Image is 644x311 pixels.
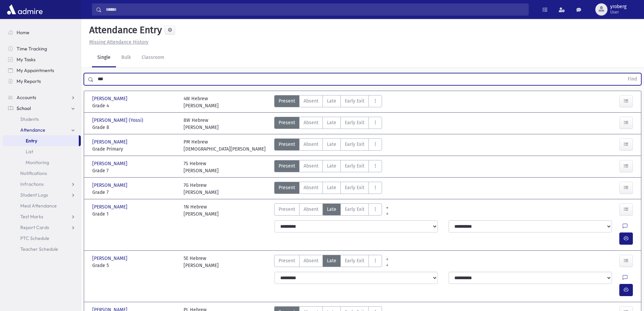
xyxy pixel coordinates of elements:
span: Absent [304,141,318,148]
span: PTC Schedule [20,235,49,241]
span: Home [17,29,29,36]
a: Student Logs [3,190,81,200]
span: Grade 7 [92,189,177,196]
span: Monitoring [26,159,49,165]
div: PM Hebrew [DEMOGRAPHIC_DATA][PERSON_NAME] [184,138,266,153]
span: Early Exit [345,97,364,105]
span: Students [20,116,39,122]
a: Notifications [3,168,81,179]
span: List [26,149,33,155]
a: Time Tracking [3,43,81,54]
span: Time Tracking [17,46,47,52]
div: AttTypes [274,203,382,218]
a: School [3,103,81,114]
span: My Reports [17,78,41,84]
span: [PERSON_NAME] [92,95,129,102]
span: My Tasks [17,57,35,63]
span: Meal Attendance [20,203,57,209]
span: [PERSON_NAME] [92,160,129,167]
div: 7S Hebrew [PERSON_NAME] [184,160,219,174]
a: PTC Schedule [3,233,81,244]
span: Late [327,162,336,170]
a: Single [92,48,116,67]
a: Monitoring [3,157,81,168]
span: Late [327,97,336,105]
span: [PERSON_NAME] [92,138,129,146]
span: Grade Primary [92,146,177,153]
span: Infractions [20,181,44,187]
span: Present [279,141,295,148]
span: [PERSON_NAME] [92,203,129,210]
img: AdmirePro [5,3,44,16]
h5: Attendance Entry [87,24,162,36]
a: Entry [3,135,79,146]
a: List [3,146,81,157]
span: Early Exit [345,162,364,170]
span: Accounts [17,94,36,101]
span: Late [327,184,336,191]
span: User [610,9,626,15]
span: Student Logs [20,192,48,198]
span: Test Marks [20,214,43,220]
span: Grade 1 [92,210,177,218]
span: [PERSON_NAME] [92,255,129,262]
span: Present [279,162,295,170]
a: Students [3,114,81,125]
span: Absent [304,206,318,213]
span: [PERSON_NAME] (Yossi) [92,117,145,124]
span: Grade 7 [92,167,177,174]
span: Grade 4 [92,102,177,109]
span: Late [327,119,336,126]
a: Home [3,27,81,38]
span: Early Exit [345,206,364,213]
u: Missing Attendance History [89,39,148,45]
div: 7G Hebrew [PERSON_NAME] [184,182,219,196]
a: Test Marks [3,211,81,222]
a: Missing Attendance History [87,39,148,45]
div: AttTypes [274,182,382,196]
span: My Appointments [17,67,54,73]
a: Bulk [116,48,136,67]
span: Absent [304,162,318,170]
span: Late [327,206,336,213]
div: AttTypes [274,138,382,153]
span: [PERSON_NAME] [92,182,129,189]
div: AttTypes [274,117,382,131]
span: Absent [304,184,318,191]
div: AttTypes [274,160,382,174]
a: My Reports [3,76,81,87]
a: Report Cards [3,222,81,233]
span: Absent [304,119,318,126]
span: Present [279,257,295,264]
a: Teacher Schedule [3,244,81,254]
div: AttTypes [274,255,382,269]
span: Entry [26,138,37,144]
span: Absent [304,97,318,105]
div: 8W Hebrew [PERSON_NAME] [184,117,219,131]
span: Early Exit [345,257,364,264]
span: Teacher Schedule [20,246,58,252]
span: Grade 5 [92,262,177,269]
div: 5E Hebrew [PERSON_NAME] [184,255,219,269]
span: Present [279,119,295,126]
span: Grade 8 [92,124,177,131]
span: yroberg [610,4,626,9]
a: Meal Attendance [3,200,81,211]
span: Early Exit [345,184,364,191]
span: Present [279,206,295,213]
span: Report Cards [20,224,49,230]
span: Present [279,97,295,105]
div: 4W Hebrew [PERSON_NAME] [184,95,219,109]
a: Classroom [136,48,170,67]
span: Attendance [20,127,45,133]
span: Notifications [20,170,47,176]
span: Early Exit [345,141,364,148]
span: Late [327,257,336,264]
a: My Tasks [3,54,81,65]
a: Attendance [3,125,81,135]
span: Present [279,184,295,191]
a: Accounts [3,92,81,103]
a: My Appointments [3,65,81,76]
button: Find [624,73,641,85]
span: Absent [304,257,318,264]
